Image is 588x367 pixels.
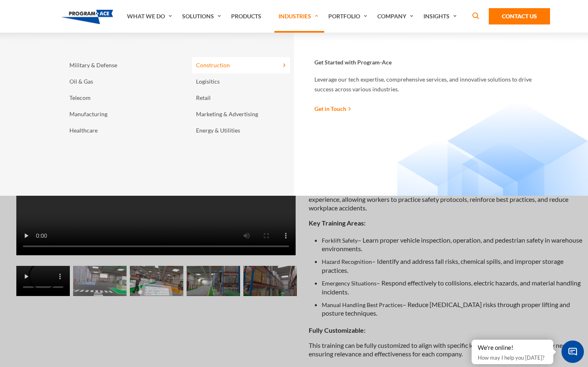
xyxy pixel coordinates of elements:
[489,8,550,24] a: Contact Us
[314,58,392,66] strong: Get Started with Program-Ace
[61,10,113,24] img: Program-Ace
[192,57,290,73] a: Construction
[561,340,584,363] span: Chat Widget
[192,90,290,106] a: Retail
[65,73,163,90] a: Oil & Gas
[192,122,290,139] a: Energy & Utilities
[65,106,163,122] a: Manufacturing
[65,90,163,106] a: Telecom
[192,106,290,122] a: Marketing & Advertising
[314,75,547,94] p: Leverage our tech expertise, comprehensive services, and innovative solutions to drive success ac...
[478,344,547,352] div: We're online!
[65,122,163,139] a: Healthcare
[65,57,163,73] a: Military & Defense
[192,73,290,90] a: Logisitics
[314,104,351,113] a: Get in Touch
[478,353,547,363] p: How may I help you [DATE]?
